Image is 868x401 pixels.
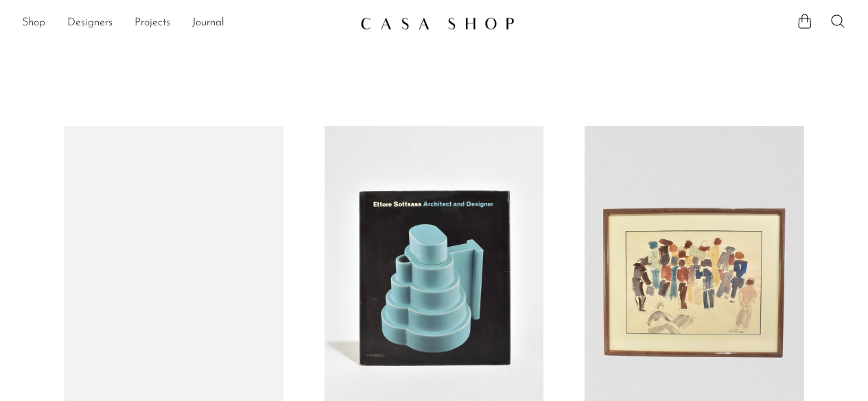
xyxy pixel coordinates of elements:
[22,12,349,35] nav: Desktop navigation
[192,14,224,32] a: Journal
[22,14,45,32] a: Shop
[67,14,113,32] a: Designers
[22,12,349,35] ul: NEW HEADER MENU
[134,14,170,32] a: Projects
